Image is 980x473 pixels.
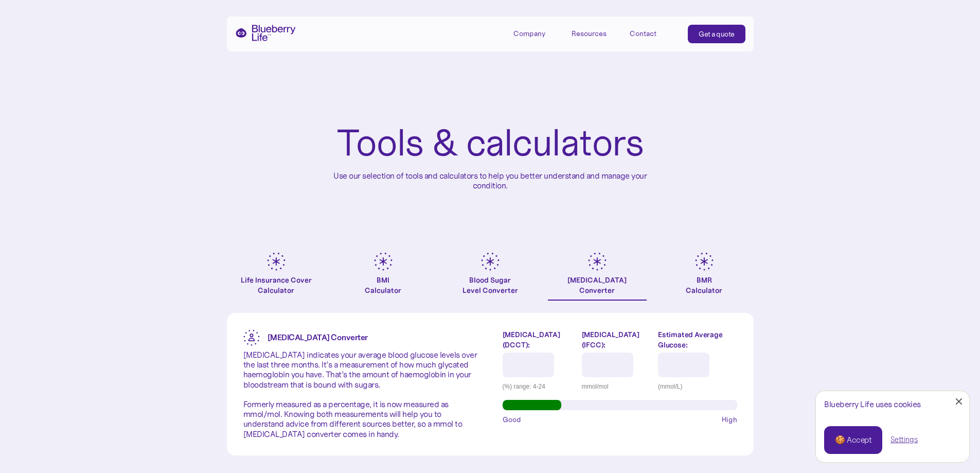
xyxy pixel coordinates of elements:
[441,252,540,301] a: Blood SugarLevel Converter
[655,252,754,301] a: BMRCalculator
[658,329,737,350] label: Estimated Average Glucose:
[824,399,961,409] div: Blueberry Life uses cookies
[567,275,627,295] div: [MEDICAL_DATA] Converter
[227,275,326,295] div: Life Insurance Cover Calculator
[503,329,574,350] label: [MEDICAL_DATA] (DCCT):
[572,29,607,38] div: Resources
[548,252,647,301] a: [MEDICAL_DATA]Converter
[630,29,656,38] div: Contact
[503,381,574,392] div: (%) range: 4-24
[722,414,737,425] span: High
[890,434,918,445] a: Settings
[949,391,969,412] a: Close Cookie Popup
[824,426,882,454] a: 🍪 Accept
[572,25,618,42] div: Resources
[326,171,655,190] p: Use our selection of tools and calculators to help you better understand and manage your condition.
[630,25,676,42] a: Contact
[686,275,722,295] div: BMR Calculator
[227,252,326,301] a: Life Insurance Cover Calculator
[513,25,560,42] div: Company
[336,124,644,163] h1: Tools & calculators
[503,414,521,425] span: Good
[365,275,401,295] div: BMI Calculator
[334,252,433,301] a: BMICalculator
[268,332,368,342] strong: [MEDICAL_DATA] Converter
[688,25,745,43] a: Get a quote
[235,25,296,41] a: home
[835,434,871,446] div: 🍪 Accept
[462,275,518,295] div: Blood Sugar Level Converter
[658,381,737,392] div: (mmol/L)
[243,350,478,439] p: [MEDICAL_DATA] indicates your average blood glucose levels over the last three months. It’s a mea...
[582,381,650,392] div: mmol/mol
[582,329,650,350] label: [MEDICAL_DATA] (IFCC):
[699,29,735,39] div: Get a quote
[513,29,545,38] div: Company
